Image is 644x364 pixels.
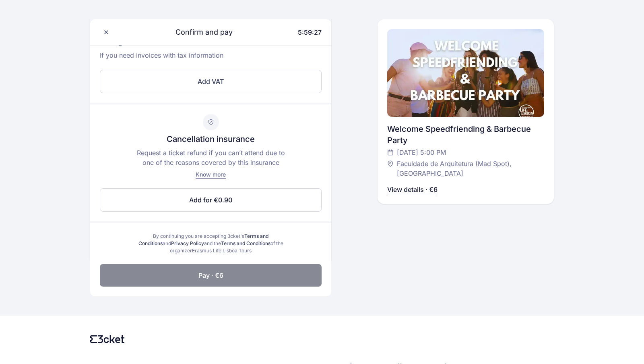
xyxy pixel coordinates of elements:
[192,248,252,254] span: Erasmus Life Lisboa Tours
[167,133,255,145] p: Cancellation insurance
[298,28,322,36] span: 5:59:27
[100,188,322,212] button: Add for €0.90
[189,195,232,205] span: Add for €0.90
[100,70,322,93] button: Add VAT
[166,27,233,38] span: Confirm and pay
[135,233,286,254] div: By continuing you are accepting 3cket's and and the of the organizer
[100,264,322,287] button: Pay · €6
[387,123,544,146] div: Welcome Speedfriending & Barbecue Party
[196,171,226,178] span: Know more
[134,148,288,167] p: Request a ticket refund if you can’t attend due to one of the reasons covered by this insurance
[221,240,270,246] a: Terms and Conditions
[397,148,446,157] span: [DATE] 5:00 PM
[171,240,204,246] a: Privacy Policy
[100,50,322,67] p: If you need invoices with tax information
[397,159,536,178] span: Faculdade de Arquitetura (Mad Spot), [GEOGRAPHIC_DATA]
[387,185,438,194] p: View details · €6
[198,270,223,280] span: Pay · €6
